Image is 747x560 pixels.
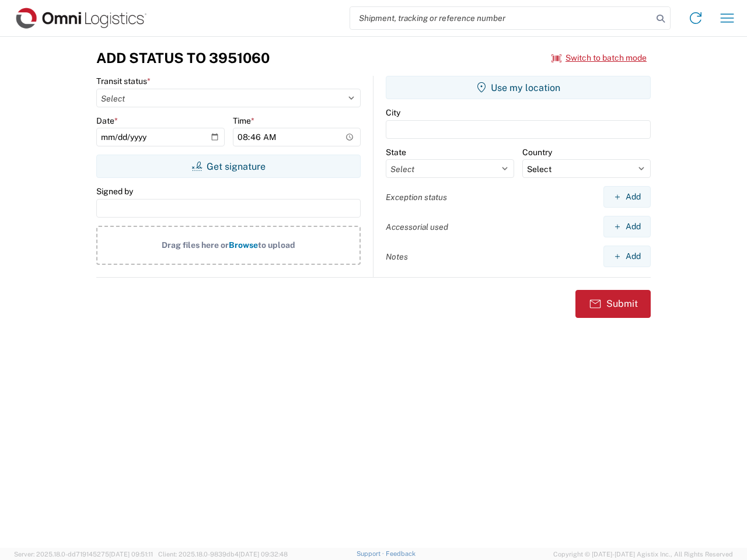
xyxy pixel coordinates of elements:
[14,551,153,558] span: Server: 2025.18.0-dd719145275
[386,76,651,99] button: Use my location
[229,240,258,250] span: Browse
[96,76,151,86] label: Transit status
[522,147,552,157] label: Country
[553,549,733,559] span: Copyright © [DATE]-[DATE] Agistix Inc., All Rights Reserved
[603,216,651,237] button: Add
[96,186,133,197] label: Signed by
[575,290,651,318] button: Submit
[350,7,652,29] input: Shipment, tracking or reference number
[162,240,229,250] span: Drag files here or
[239,551,288,558] span: [DATE] 09:32:48
[386,107,400,118] label: City
[96,50,270,66] h3: Add Status to 3951060
[158,551,288,558] span: Client: 2025.18.0-9839db4
[258,240,295,250] span: to upload
[386,251,408,262] label: Notes
[386,147,406,157] label: State
[386,192,447,202] label: Exception status
[96,155,361,178] button: Get signature
[386,222,448,232] label: Accessorial used
[357,550,386,557] a: Support
[551,48,647,68] button: Switch to batch mode
[109,551,153,558] span: [DATE] 09:51:11
[603,246,651,267] button: Add
[603,186,651,208] button: Add
[386,550,416,557] a: Feedback
[233,116,254,126] label: Time
[96,116,118,126] label: Date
